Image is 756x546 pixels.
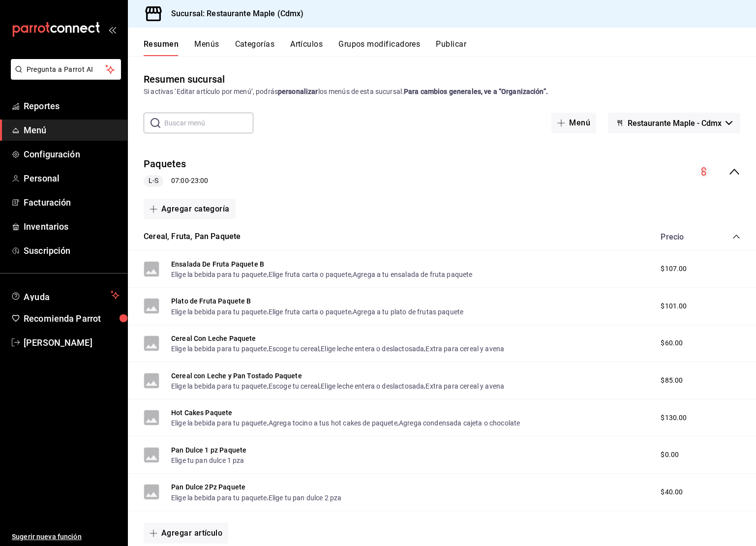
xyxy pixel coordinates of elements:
[144,175,208,187] div: 07:00 - 23:00
[24,148,120,161] span: Configuración
[27,64,106,75] span: Pregunta a Parrot AI
[269,418,397,428] button: Agrega tocino a tus hot cakes de paquete
[171,269,473,279] div: , ,
[436,39,466,56] button: Publicar
[171,306,463,316] div: , ,
[269,270,351,279] button: Elige fruta carta o paquete
[171,259,264,269] button: Ensalada De Fruta Paquete B
[144,72,225,87] div: Resumen sucursal
[128,149,756,195] div: collapse-menu-row
[171,344,267,354] button: Elige la bebida para tu paquete
[732,233,740,241] button: collapse-category-row
[171,381,267,391] button: Elige la bebida para tu paquete
[269,307,351,317] button: Elige fruta carta o paquete
[171,455,244,465] button: Elige tu pan dulce 1 pza
[24,220,120,233] span: Inventarios
[24,172,120,185] span: Personal
[164,113,253,133] input: Buscar menú
[144,157,186,171] button: Paquetes
[7,71,121,82] a: Pregunta a Parrot AI
[278,88,318,95] strong: personalizar
[338,39,420,56] button: Grupos modificadores
[171,343,504,354] div: , , ,
[144,523,228,544] button: Agregar artículo
[399,418,520,428] button: Agrega condensada cajeta o chocolate
[661,264,687,274] span: $107.00
[661,338,683,348] span: $60.00
[551,113,596,133] button: Menú
[144,39,756,56] div: navigation tabs
[661,375,683,386] span: $85.00
[171,408,233,418] button: Hot Cakes Paquete
[24,123,120,137] span: Menú
[24,336,120,349] span: [PERSON_NAME]
[269,381,319,391] button: Escoge tu cereal
[11,59,121,80] button: Pregunta a Parrot AI
[269,344,319,354] button: Escoge tu cereal
[144,87,740,97] div: Si activas ‘Editar artículo por menú’, podrás los menús de esta sucursal.
[24,289,107,301] span: Ayuda
[235,39,275,56] button: Categorías
[171,445,246,455] button: Pan Dulce 1 pz Paquete
[269,493,342,503] button: Elige tu pan dulce 2 pza
[321,344,424,354] button: Elige leche entera o deslactosada
[24,244,120,257] span: Suscripción
[171,270,267,279] button: Elige la bebida para tu paquete
[171,296,251,306] button: Plato de Fruta Paquete B
[12,532,120,542] span: Sugerir nueva función
[661,301,687,311] span: $101.00
[171,482,245,492] button: Pan Dulce 2Pz Paquete
[608,113,740,133] button: Restaurante Maple - Cdmx
[24,312,120,325] span: Recomienda Parrot
[661,413,687,423] span: $130.00
[24,196,120,209] span: Facturación
[628,119,722,128] span: Restaurante Maple - Cdmx
[353,307,463,317] button: Agrega a tu plato de frutas paquete
[171,371,302,381] button: Cereal con Leche y Pan Tostado Paquete
[171,307,267,317] button: Elige la bebida para tu paquete
[194,39,219,56] button: Menús
[425,344,504,354] button: Extra para cereal y avena
[171,493,267,503] button: Elige la bebida para tu paquete
[144,39,179,56] button: Resumen
[144,231,241,243] button: Cereal, Fruta, Pan Paquete
[171,418,520,428] div: , ,
[163,8,303,20] h3: Sucursal: Restaurante Maple (Cdmx)
[425,381,504,391] button: Extra para cereal y avena
[353,270,473,279] button: Agrega a tu ensalada de fruta paquete
[24,99,120,113] span: Reportes
[171,381,504,391] div: , , ,
[108,26,116,33] button: open_drawer_menu
[404,88,548,95] strong: Para cambios generales, ve a “Organización”.
[171,418,267,428] button: Elige la bebida para tu paquete
[661,487,683,497] span: $40.00
[661,450,679,460] span: $0.00
[171,334,256,343] button: Cereal Con Leche Paquete
[171,492,341,502] div: ,
[321,381,424,391] button: Elige leche entera o deslactosada
[651,232,714,242] div: Precio
[290,39,323,56] button: Artículos
[144,199,236,219] button: Agregar categoría
[145,176,162,186] span: L-S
